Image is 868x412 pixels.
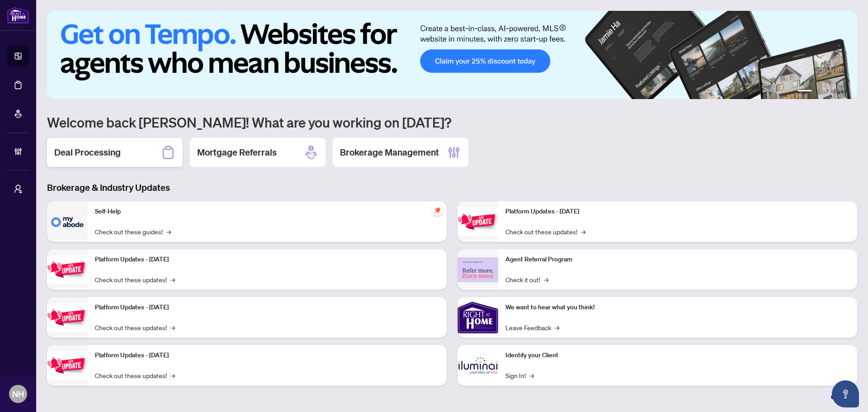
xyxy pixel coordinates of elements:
[95,255,439,265] p: Platform Updates - [DATE]
[458,345,498,386] img: Identify your Client
[95,275,175,284] a: Check out these updates!→
[54,146,121,159] h2: Deal Processing
[340,146,439,159] h2: Brokerage Management
[832,380,859,407] button: Open asap
[797,90,812,94] button: 1
[95,207,439,217] p: Self-Help
[170,370,175,380] span: →
[7,7,29,24] img: logo
[837,90,841,94] button: 5
[529,370,534,380] span: →
[544,275,548,284] span: →
[505,227,585,237] a: Check out these updates!→
[505,350,850,360] p: Identify your Client
[166,227,171,237] span: →
[505,207,850,217] p: Platform Updates - [DATE]
[823,90,826,94] button: 3
[844,90,848,94] button: 6
[581,227,585,237] span: →
[458,297,498,338] img: We want to hear what you think!
[505,255,850,265] p: Agent Referral Program
[505,322,559,332] a: Leave Feedback→
[505,370,534,380] a: Sign In!→
[47,351,88,380] img: Platform Updates - July 8, 2025
[47,181,857,194] h3: Brokerage & Industry Updates
[47,201,88,242] img: Self-Help
[830,90,834,94] button: 4
[95,227,171,237] a: Check out these guides!→
[47,303,88,332] img: Platform Updates - July 21, 2025
[458,257,498,282] img: Agent Referral Program
[95,322,175,332] a: Check out these updates!→
[170,275,175,284] span: →
[95,350,439,360] p: Platform Updates - [DATE]
[458,208,498,236] img: Platform Updates - June 23, 2025
[47,256,88,284] img: Platform Updates - September 16, 2025
[505,303,850,313] p: We want to hear what you think!
[47,114,857,131] h1: Welcome back [PERSON_NAME]! What are you working on [DATE]?
[505,275,548,284] a: Check it out!→
[95,370,175,380] a: Check out these updates!→
[12,388,24,400] span: NH
[95,303,439,313] p: Platform Updates - [DATE]
[170,322,175,332] span: →
[47,11,857,99] img: Slide 0
[197,146,277,159] h2: Mortgage Referrals
[816,90,819,94] button: 2
[555,322,559,332] span: →
[432,205,443,216] span: pushpin
[14,185,23,194] span: user-switch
